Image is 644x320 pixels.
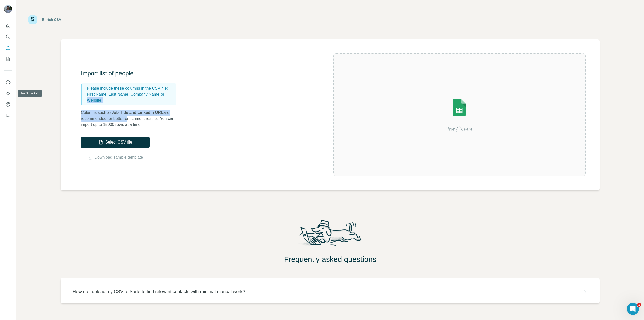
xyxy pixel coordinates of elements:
[4,111,12,120] button: Feedback
[4,54,12,63] button: My lists
[42,17,61,22] div: Enrich CSV
[87,85,174,91] p: Please include these columns in the CSV file:
[16,255,644,264] h2: Frequently asked questions
[81,69,181,77] h3: Import list of people
[414,85,505,145] img: Surfe Illustration - Drop file here or select below
[81,137,150,148] button: Select CSV file
[637,303,641,307] span: 1
[4,89,12,98] button: Use Surfe API
[4,43,12,52] button: Enrich CSV
[4,21,12,30] button: Quick start
[81,154,150,160] button: Download sample template
[4,78,12,87] button: Use Surfe on LinkedIn
[87,91,174,103] p: First Name, Last Name, Company Name or Website.
[4,5,12,13] img: Avatar
[95,154,143,160] a: Download sample template
[4,100,12,109] button: Dashboard
[28,15,37,24] img: Surfe Logo
[294,219,367,251] img: Surfe Mascot Illustration
[81,110,181,128] p: Columns such as are recommended for better enrichment results. You can import up to 15000 rows at...
[4,32,12,41] button: Search
[73,288,245,295] p: How do I upload my CSV to Surfe to find relevant contacts with minimal manual work?
[112,110,164,115] span: Job Title and LinkedIn URL
[627,303,639,315] iframe: Intercom live chat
